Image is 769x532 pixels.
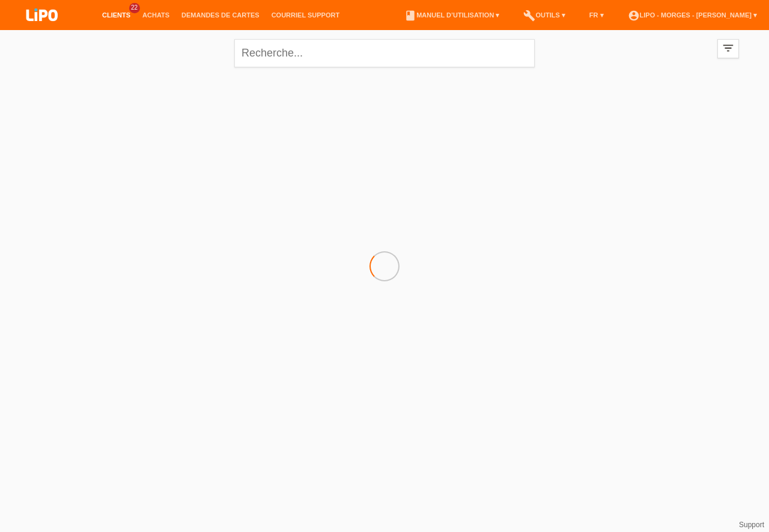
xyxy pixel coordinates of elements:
[722,41,735,55] i: filter_list
[129,3,140,13] span: 22
[96,11,136,19] a: Clients
[234,39,535,67] input: Recherche...
[583,11,610,19] a: FR ▾
[628,10,640,22] i: account_circle
[175,11,266,19] a: Demandes de cartes
[739,521,764,529] a: Support
[404,10,416,22] i: book
[398,11,505,19] a: bookManuel d’utilisation ▾
[12,25,72,34] a: LIPO pay
[266,11,345,19] a: Courriel Support
[622,11,763,19] a: account_circleLIPO - Morges - [PERSON_NAME] ▾
[523,10,535,22] i: build
[136,11,175,19] a: Achats
[517,11,571,19] a: buildOutils ▾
